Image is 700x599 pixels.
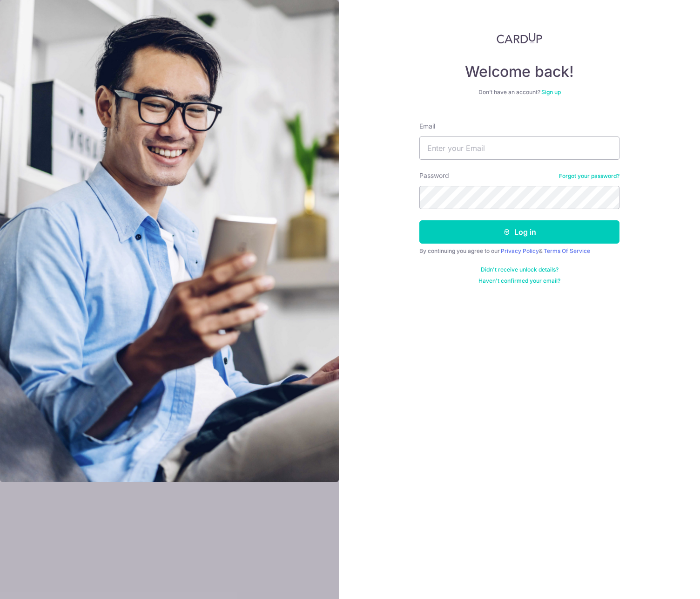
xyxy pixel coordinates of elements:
h4: Welcome back! [419,62,619,81]
input: Enter your Email [419,136,619,160]
div: By continuing you agree to our & [419,247,619,255]
label: Email [419,122,435,131]
a: Haven't confirmed your email? [478,277,560,285]
a: Privacy Policy [501,247,539,254]
a: Sign up [541,88,561,95]
button: Log in [419,220,619,244]
div: Don’t have an account? [419,88,619,96]
a: Terms Of Service [544,247,590,254]
img: CardUp Logo [497,33,542,44]
label: Password [419,171,449,180]
a: Didn't receive unlock details? [481,266,559,273]
a: Forgot your password? [559,172,619,180]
